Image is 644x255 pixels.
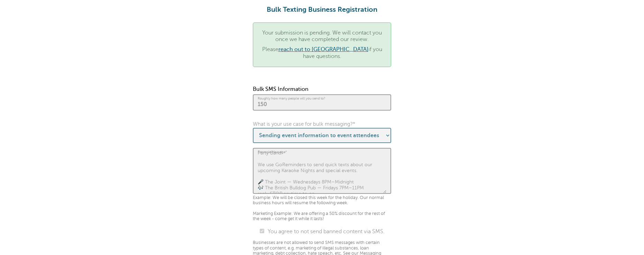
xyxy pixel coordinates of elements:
p: Please if you have questions. [260,46,384,59]
label: Roughly how many people will you send to? [258,96,325,101]
label: Example Message* [258,150,287,154]
p: Your submission is pending. We will contact you once we have completed our review. [260,30,384,43]
p: Example: We will be closed this week for the holiday. Our normal business hours will resume the f... [253,195,391,222]
p: Bulk SMS Information [253,86,391,93]
a: reach out to [GEOGRAPHIC_DATA] [278,46,368,53]
textarea: Hi! This is [PERSON_NAME] with Shake — The Karaoke Party Band! We use GoReminders to send quick t... [258,150,386,193]
label: You agree to not send banned content via SMS. [268,228,385,235]
label: What is your use case for bulk messaging?* [253,121,355,127]
h1: Bulk Texting Business Registration [7,6,637,14]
